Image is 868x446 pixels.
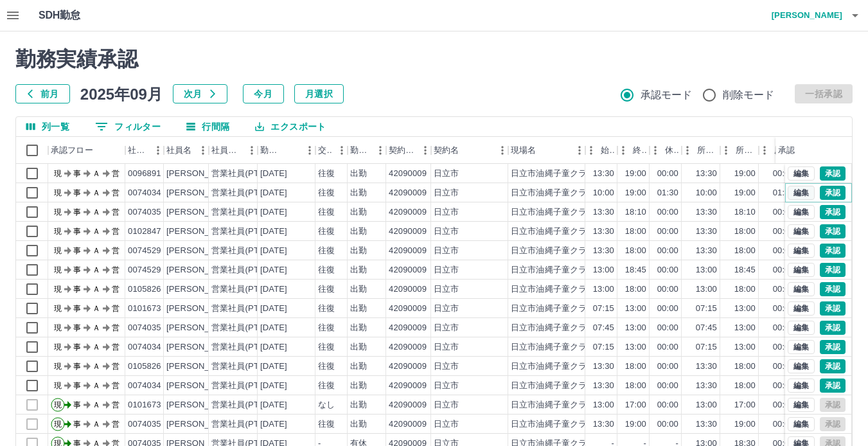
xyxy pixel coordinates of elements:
text: 事 [73,169,81,178]
text: 事 [73,227,81,236]
div: 13:00 [734,341,756,353]
div: 往復 [318,322,335,334]
div: 13:00 [593,283,614,296]
button: 編集 [788,398,815,412]
text: 営 [112,208,120,217]
div: 07:45 [593,322,614,334]
div: 07:15 [696,341,717,353]
div: 00:00 [773,322,794,334]
div: 13:00 [625,341,646,353]
text: 営 [112,323,120,332]
div: 13:30 [696,206,717,219]
div: 00:00 [657,168,678,180]
div: 日立市油縄子童クラブ [511,380,596,392]
text: 現 [54,362,62,371]
text: 事 [73,265,81,274]
div: 42090009 [389,206,427,219]
div: [PERSON_NAME] [166,226,236,238]
text: Ａ [93,188,100,197]
text: Ａ [93,169,100,178]
text: Ａ [93,227,100,236]
button: 行間隔 [176,117,240,136]
div: 18:00 [625,283,646,296]
div: 往復 [318,303,335,315]
button: メニュー [148,141,168,160]
div: 営業社員(PT契約) [211,226,279,238]
button: 承認 [820,301,846,316]
div: [DATE] [260,380,287,392]
button: フィルター表示 [85,117,171,136]
div: 07:15 [593,303,614,315]
div: 18:00 [625,226,646,238]
div: [PERSON_NAME] [166,322,236,334]
div: 契約コード [386,137,431,164]
div: 00:00 [657,226,678,238]
div: 往復 [318,361,335,373]
div: 00:00 [773,283,794,296]
button: 承認 [820,224,846,238]
button: 編集 [788,166,815,181]
div: 日立市 [434,168,459,180]
div: 10:00 [593,187,614,199]
text: Ａ [93,208,100,217]
button: 承認 [820,205,846,219]
div: 13:00 [593,264,614,276]
div: 13:30 [696,226,717,238]
button: 今月 [243,84,284,103]
div: 所定開始 [697,137,718,164]
div: 0074034 [128,187,161,199]
div: [PERSON_NAME] [166,206,236,219]
div: [DATE] [260,303,287,315]
div: 営業社員(PT契約) [211,264,279,276]
div: 18:45 [734,264,756,276]
div: 日立市 [434,303,459,315]
button: 列選択 [16,117,80,136]
div: 13:00 [625,303,646,315]
text: 事 [73,362,81,371]
div: 営業社員(PT契約) [211,303,279,315]
text: Ａ [93,343,100,352]
div: 営業社員(PT契約) [211,283,279,296]
div: 42090009 [389,187,427,199]
button: メニュー [332,141,351,160]
div: [DATE] [260,264,287,276]
div: 休憩 [665,137,679,164]
div: 始業 [601,137,615,164]
div: 13:30 [593,206,614,219]
div: 0105826 [128,283,161,296]
div: 42090009 [389,264,427,276]
div: 出勤 [350,380,367,392]
div: 0074035 [128,322,161,334]
div: 日立市 [434,245,459,257]
div: [DATE] [260,187,287,199]
button: 編集 [788,186,815,200]
div: 社員番号 [128,137,148,164]
div: 42090009 [389,245,427,257]
div: 18:10 [734,206,756,219]
button: メニュー [242,141,261,160]
button: 編集 [788,321,815,335]
div: 10:00 [696,187,717,199]
div: 出勤 [350,226,367,238]
text: 事 [73,285,81,294]
div: 往復 [318,206,335,219]
div: 営業社員(PT契約) [211,322,279,334]
div: 所定終業 [736,137,756,164]
div: 出勤 [350,361,367,373]
button: 編集 [788,205,815,219]
div: 00:00 [657,245,678,257]
button: 承認 [820,359,846,373]
button: 編集 [788,282,815,296]
div: 0074529 [128,245,161,257]
div: 00:00 [773,264,794,276]
div: 出勤 [350,322,367,334]
text: 現 [54,188,62,197]
div: 出勤 [350,187,367,199]
div: 13:00 [696,283,717,296]
div: 社員名 [166,137,191,164]
div: 13:00 [625,322,646,334]
button: 編集 [788,263,815,277]
button: 承認 [820,166,846,181]
button: 編集 [788,359,815,373]
div: 休憩 [650,137,682,164]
